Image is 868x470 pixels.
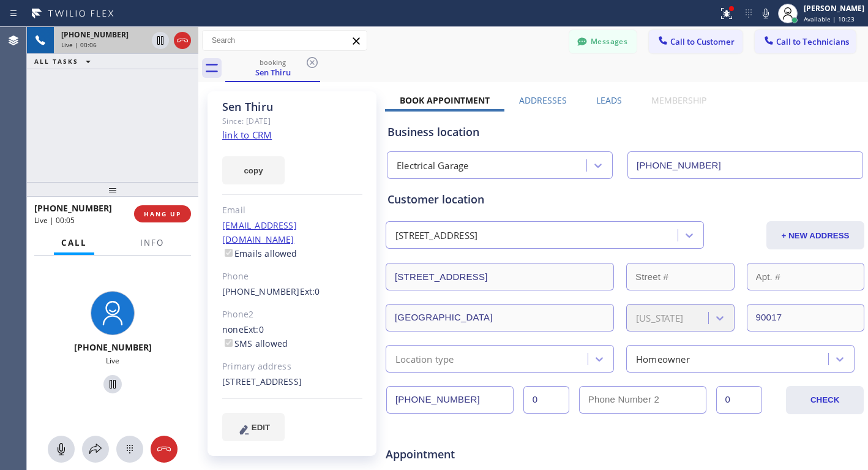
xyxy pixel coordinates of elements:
[386,386,514,414] input: Phone Number
[670,36,735,47] span: Call to Customer
[61,237,87,248] span: Call
[222,286,300,297] a: [PHONE_NUMBER]
[151,436,178,463] button: Hang up
[152,32,169,49] button: Hold Customer
[804,3,864,13] div: [PERSON_NAME]
[386,263,614,290] input: Address
[144,210,181,218] span: HANG UP
[48,436,75,463] button: Mute
[203,31,367,50] input: Search
[222,323,362,351] div: none
[636,352,690,366] div: Homeowner
[34,202,112,214] span: [PHONE_NUMBER]
[226,58,319,67] div: booking
[395,352,454,366] div: Location type
[226,55,319,81] div: Sen Thiru
[626,263,735,290] input: Street #
[804,15,855,23] span: Available | 10:23
[82,436,109,463] button: Open directory
[140,237,164,248] span: Info
[386,304,614,332] input: City
[222,156,285,184] button: copy
[579,386,706,414] input: Phone Number 2
[222,219,297,245] a: [EMAIL_ADDRESS][DOMAIN_NAME]
[757,5,774,22] button: Mute
[523,386,569,414] input: Ext.
[627,151,863,179] input: Phone Number
[649,30,743,53] button: Call to Customer
[747,304,865,332] input: ZIP
[174,32,191,49] button: Hang up
[252,423,270,432] span: EDIT
[222,270,362,284] div: Phone
[225,339,233,347] input: SMS allowed
[106,355,119,366] span: Live
[387,191,862,208] div: Customer location
[776,36,849,47] span: Call to Technicians
[116,436,143,463] button: Open dialpad
[134,205,191,222] button: HANG UP
[519,94,567,106] label: Addresses
[61,29,129,40] span: [PHONE_NUMBER]
[222,129,272,141] a: link to CRM
[222,360,362,374] div: Primary address
[400,94,490,106] label: Book Appointment
[34,57,78,66] span: ALL TASKS
[34,215,75,226] span: Live | 00:05
[386,446,544,463] span: Appointment
[300,286,320,297] span: Ext: 0
[222,413,285,441] button: EDIT
[222,114,362,128] div: Since: [DATE]
[74,341,152,353] span: [PHONE_NUMBER]
[397,159,468,173] div: Electrical Garage
[766,221,864,249] button: + NEW ADDRESS
[27,54,103,69] button: ALL TASKS
[651,94,706,106] label: Membership
[222,203,362,218] div: Email
[596,94,622,106] label: Leads
[222,248,297,259] label: Emails allowed
[222,375,362,389] div: [STREET_ADDRESS]
[222,100,362,114] div: Sen Thiru
[786,386,864,414] button: CHECK
[755,30,856,53] button: Call to Technicians
[61,40,97,49] span: Live | 00:06
[569,30,637,53] button: Messages
[222,338,288,349] label: SMS allowed
[133,231,171,255] button: Info
[54,231,94,255] button: Call
[716,386,762,414] input: Ext. 2
[244,324,264,335] span: Ext: 0
[222,308,362,322] div: Phone2
[225,249,233,257] input: Emails allowed
[226,67,319,78] div: Sen Thiru
[387,124,862,140] div: Business location
[395,229,477,243] div: [STREET_ADDRESS]
[747,263,865,290] input: Apt. #
[103,375,122,393] button: Hold Customer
